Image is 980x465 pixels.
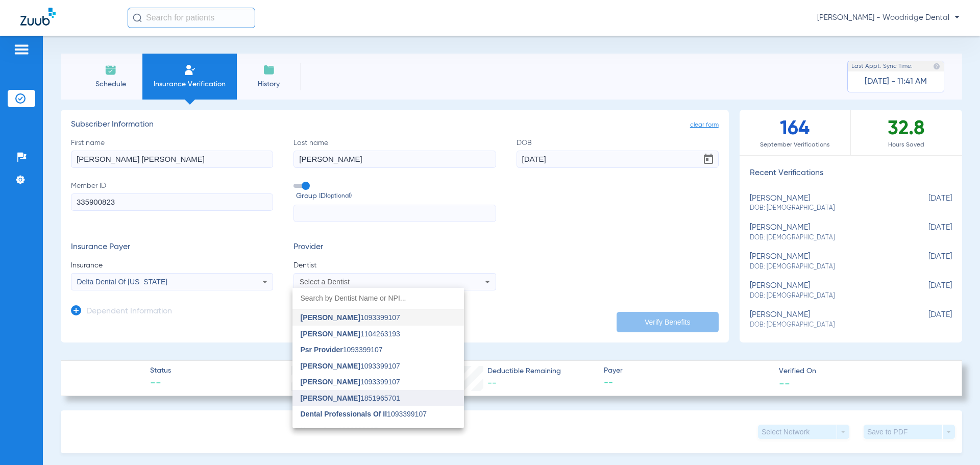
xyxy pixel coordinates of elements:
[301,378,360,386] span: [PERSON_NAME]
[301,330,360,338] span: [PERSON_NAME]
[301,378,400,385] span: 1093399107
[301,314,400,321] span: 1093399107
[301,346,383,353] span: 1093399107
[301,427,378,434] span: 1093399107
[301,346,343,354] span: Psr Provider
[301,395,400,402] span: 1851965701
[301,313,360,322] span: [PERSON_NAME]
[292,288,464,309] input: dropdown search
[301,394,360,402] span: [PERSON_NAME]
[301,362,400,370] span: 1093399107
[301,362,360,370] span: [PERSON_NAME]
[301,330,400,337] span: 1104263193
[301,426,338,434] span: Home Care
[301,410,427,418] span: 1093399107
[301,410,387,418] span: Dental Professionals Of Il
